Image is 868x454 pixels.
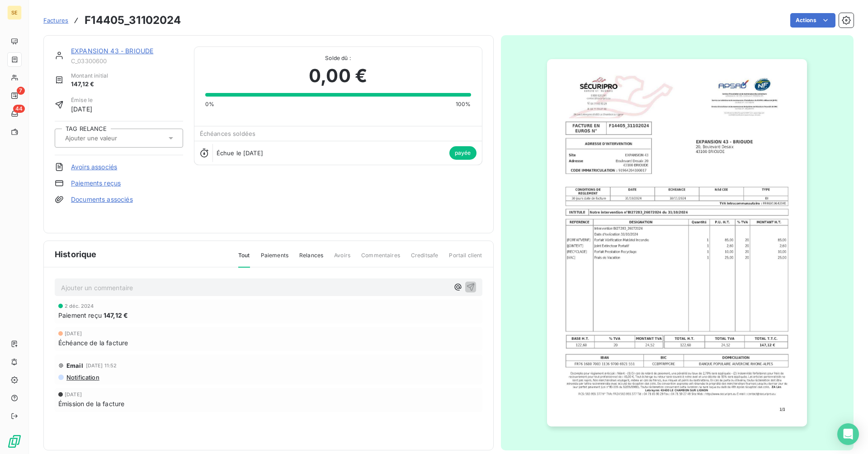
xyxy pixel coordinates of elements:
span: Échéance de la facture [58,338,128,347]
span: 0% [205,100,214,108]
div: SE [7,5,22,20]
span: Historique [55,248,97,260]
span: Échue le [DATE] [217,149,263,157]
span: Commentaires [361,251,400,267]
span: Tout [238,251,250,268]
span: 7 [17,87,25,95]
a: Paiements reçus [71,179,121,188]
span: [DATE] [65,331,82,336]
input: Ajouter une valeur [64,134,155,142]
span: C_03300600 [71,57,183,65]
span: Factures [43,17,68,24]
img: Logo LeanPay [7,434,22,449]
span: Montant initial [71,72,108,80]
span: Échéances soldées [200,130,256,137]
span: Paiements [261,251,288,267]
span: 2 déc. 2024 [65,303,94,309]
span: [DATE] [71,104,93,114]
span: Creditsafe [411,251,439,267]
a: EXPANSION 43 - BRIOUDE [71,47,153,55]
span: Relances [299,251,323,267]
a: Factures [43,16,68,25]
h3: F14405_31102024 [85,12,181,28]
img: invoice_thumbnail [547,59,807,426]
span: Email [66,362,83,369]
span: Paiement reçu [58,310,102,320]
span: 44 [13,105,25,113]
span: Portail client [449,251,482,267]
span: Notification [66,374,99,381]
span: 0,00 € [309,62,367,89]
span: Solde dû : [205,54,471,62]
span: Émise le [71,96,93,104]
span: payée [449,146,476,160]
span: Avoirs [334,251,350,267]
span: 147,12 € [71,80,108,89]
a: Documents associés [71,195,133,204]
div: Open Intercom Messenger [837,423,859,445]
span: 147,12 € [104,310,128,320]
span: [DATE] 11:52 [86,363,117,368]
button: Actions [790,13,835,28]
span: Émission de la facture [58,399,124,408]
span: 100% [456,100,471,108]
a: Avoirs associés [71,162,117,171]
span: [DATE] [65,392,82,397]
